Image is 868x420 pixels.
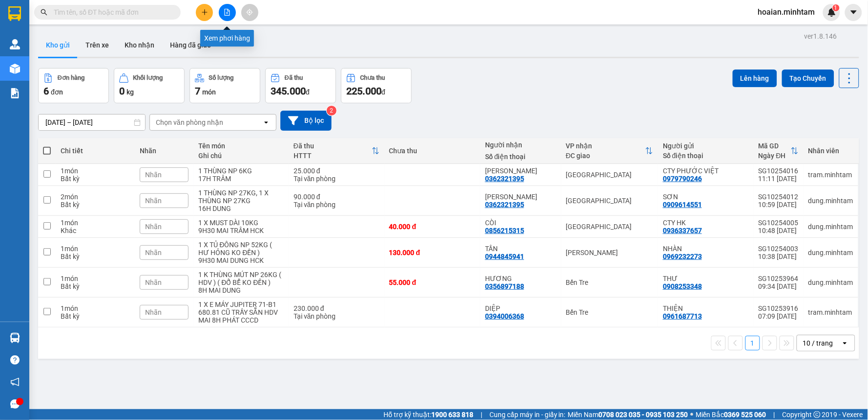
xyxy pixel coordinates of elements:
button: Bộ lọc [280,111,332,131]
div: 07:09 [DATE] [759,312,799,320]
div: 0362321395 [485,175,524,183]
div: [GEOGRAPHIC_DATA] [566,171,654,179]
span: plus [201,9,208,16]
span: caret-down [849,8,858,17]
sup: 1 [833,4,840,11]
div: Ngày ĐH [759,152,791,160]
div: 0979790246 [663,175,702,183]
div: Nhãn [140,147,189,155]
div: Bất kỳ [61,175,130,183]
div: 1 K THÙNG MÚT NP 26KG ( HDV ) ( ĐỔ BỂ KO ĐỀN ) [198,271,283,286]
div: 1 X E MÁY JUPITER 71-B1 680.81 CŨ TRẦY SẴN HDV [198,301,283,316]
button: caret-down [845,4,862,21]
span: 0 [119,85,125,97]
div: CÒI [485,219,556,227]
div: 9H30 MAI DUNG HCK [198,257,283,264]
div: THÁI VĂN [485,193,556,201]
img: logo-vxr [8,6,21,21]
div: 0394006368 [485,312,524,320]
span: search [41,9,47,16]
span: Nhãn [145,197,162,205]
button: Trên xe [78,33,117,57]
button: Lên hàng [733,70,777,87]
div: 1 món [61,219,130,227]
div: THIỆN [663,304,749,312]
div: Đơn hàng [58,74,85,81]
span: aim [246,9,253,16]
div: Bến Tre [566,279,654,286]
div: Chưa thu [389,147,475,155]
div: SG10254016 [759,167,799,175]
span: message [10,399,20,409]
div: Mã GD [759,142,791,150]
div: HƯƠNG [485,275,556,282]
div: dung.minhtam [808,197,853,205]
span: ⚪️ [691,413,694,417]
div: 10:48 [DATE] [759,227,799,234]
button: plus [196,4,213,21]
span: Miền Nam [568,409,688,420]
button: 1 [745,336,760,350]
span: file-add [224,9,231,16]
div: 09:34 [DATE] [759,282,799,290]
div: 1 X TỦ ĐÔNG NP 52KG ( HƯ HỎNG KO ĐỀN ) [198,241,283,257]
input: Tìm tên, số ĐT hoặc mã đơn [54,7,169,18]
svg: open [841,339,849,347]
div: 0909614551 [663,201,702,209]
div: 10:59 [DATE] [759,201,799,209]
img: warehouse-icon [10,64,20,74]
img: warehouse-icon [10,333,20,343]
strong: 1900 633 818 [431,411,473,419]
div: THƯ [663,275,749,282]
div: Người nhận [485,141,556,149]
div: [GEOGRAPHIC_DATA] [566,223,654,231]
div: 1 món [61,275,130,282]
span: 6 [43,85,49,97]
span: 7 [195,85,200,97]
div: Khối lượng [133,74,163,81]
img: solution-icon [10,88,20,98]
div: Số lượng [209,74,234,81]
span: Nhãn [145,171,162,179]
button: Hàng đã giao [162,33,219,57]
span: question-circle [10,355,20,365]
div: 1 món [61,167,130,175]
span: Nhãn [145,308,162,316]
div: Tên món [198,142,283,150]
th: Toggle SortBy [289,138,384,164]
div: 0936337657 [663,227,702,234]
img: icon-new-feature [827,8,836,17]
th: Toggle SortBy [754,138,804,164]
div: 0856215315 [485,227,524,234]
div: Tại văn phòng [294,201,380,209]
button: Kho gửi [38,33,78,57]
span: copyright [814,411,821,418]
div: ver 1.8.146 [804,31,837,42]
button: Đã thu345.000đ [265,68,336,103]
span: Nhãn [145,279,162,286]
span: kg [127,88,134,96]
div: THÁI VĂN [485,167,556,175]
div: MAI 8H PHÁT CCCD [198,316,283,324]
button: aim [241,4,258,21]
div: Chi tiết [61,147,130,155]
div: SG10253916 [759,304,799,312]
span: đơn [51,88,63,96]
span: Hỗ trợ kỹ thuật: [383,409,473,420]
div: 1 X MUST DÀI 10KG [198,219,283,227]
button: Chưa thu225.000đ [341,68,412,103]
div: Bất kỳ [61,201,130,209]
div: CTY PHƯỚC VIỆT [663,167,749,175]
div: 16H DUNG [198,205,283,212]
div: 55.000 đ [389,279,475,286]
strong: 0708 023 035 - 0935 103 250 [599,411,688,419]
span: | [481,409,482,420]
div: Đã thu [285,74,303,81]
span: 1 [834,4,838,11]
div: Bất kỳ [61,312,130,320]
span: | [774,409,775,420]
div: Tại văn phòng [294,312,380,320]
div: Bất kỳ [61,253,130,260]
span: Cung cấp máy in - giấy in: [489,409,566,420]
div: DIỆP [485,304,556,312]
